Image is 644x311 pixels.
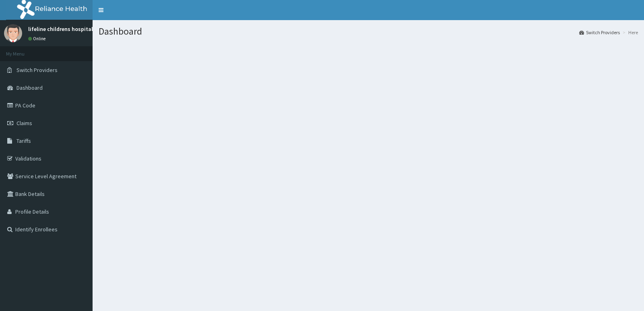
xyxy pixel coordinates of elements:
[579,29,620,36] a: Switch Providers
[28,26,93,32] p: lifeline childrens hospital
[17,84,43,91] span: Dashboard
[17,137,31,144] span: Tariffs
[17,119,32,127] span: Claims
[621,29,638,36] li: Here
[4,24,22,42] img: User Image
[99,26,638,37] h1: Dashboard
[28,36,47,41] a: Online
[17,66,58,74] span: Switch Providers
